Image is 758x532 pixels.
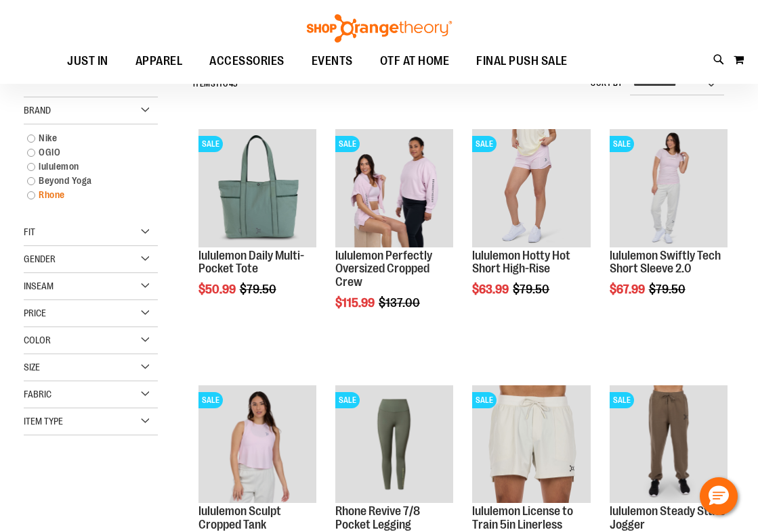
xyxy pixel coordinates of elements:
span: Inseam [24,281,54,291]
span: 1 [215,79,219,89]
a: APPAREL [122,46,196,77]
span: SALE [335,392,360,408]
span: SALE [472,136,497,152]
span: $115.99 [335,296,377,310]
a: lululemon Steady State JoggerSALE [610,385,728,505]
span: SALE [610,136,634,152]
a: Nike [20,131,149,145]
a: EVENTS [298,46,366,77]
span: $79.50 [240,283,278,296]
a: Beyond Yoga [20,174,149,188]
span: $63.99 [472,283,511,296]
img: lululemon Swiftly Tech Short Sleeve 2.0 [610,129,728,247]
span: Color [24,335,51,345]
a: lululemon [20,160,149,174]
a: Rhone [20,188,149,202]
span: APPAREL [135,46,183,76]
img: lululemon Steady State Jogger [610,385,728,503]
a: JUST IN [54,46,122,77]
img: Shop Orangetheory [305,14,454,43]
span: Fabric [24,389,51,400]
span: SALE [335,136,360,152]
button: Hello, have a question? Let’s chat. [700,477,738,515]
span: Fit [24,226,35,237]
span: ACCESSORIES [209,46,285,76]
a: lululemon License to Train 5in Linerless ShortsSALE [472,385,590,505]
span: FINAL PUSH SALE [476,46,568,76]
img: Rhone Revive 7/8 Pocket Legging [335,385,453,503]
div: product [603,122,734,331]
a: lululemon Daily Multi-Pocket Tote [198,249,304,276]
a: OTF AT HOME [366,46,463,77]
a: lululemon Daily Multi-Pocket ToteSALE [198,129,316,249]
img: lululemon Daily Multi-Pocket Tote [198,129,316,247]
a: lululemon Sculpt Cropped TankSALE [198,385,316,505]
img: lululemon Perfectly Oversized Cropped Crew [335,129,453,247]
span: $137.00 [379,296,422,310]
a: lululemon Sculpt Cropped Tank [198,504,281,531]
a: lululemon Steady State Jogger [610,504,725,531]
a: FINAL PUSH SALE [463,46,581,76]
span: Item Type [24,416,63,427]
span: EVENTS [312,46,353,76]
a: lululemon Hotty Hot Short High-RiseSALE [472,129,590,249]
span: $50.99 [198,283,238,296]
span: SALE [198,136,223,152]
span: OTF AT HOME [380,46,450,76]
span: SALE [610,392,634,408]
span: Size [24,362,40,372]
span: JUST IN [67,46,108,76]
div: product [329,122,460,344]
span: $67.99 [610,283,647,296]
span: Price [24,308,46,318]
img: lululemon License to Train 5in Linerless Shorts [472,385,590,503]
a: lululemon Perfectly Oversized Cropped CrewSALE [335,129,453,249]
img: lululemon Hotty Hot Short High-Rise [472,129,590,247]
img: lululemon Sculpt Cropped Tank [198,385,316,503]
a: Rhone Revive 7/8 Pocket LeggingSALE [335,385,453,505]
span: 45 [229,79,238,89]
a: lululemon Swiftly Tech Short Sleeve 2.0SALE [610,129,728,249]
span: $79.50 [513,283,551,296]
a: OGIO [20,145,149,160]
a: ACCESSORIES [196,46,298,77]
a: lululemon Perfectly Oversized Cropped Crew [335,249,432,289]
span: SALE [472,392,497,408]
a: lululemon Hotty Hot Short High-Rise [472,249,570,276]
div: product [192,122,323,331]
span: Gender [24,253,56,264]
span: SALE [198,392,223,408]
a: lululemon Swiftly Tech Short Sleeve 2.0 [610,249,721,276]
h2: Items to [193,74,238,95]
span: Brand [24,105,51,116]
div: product [465,122,597,331]
a: Rhone Revive 7/8 Pocket Legging [335,504,420,531]
span: $79.50 [649,283,688,296]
